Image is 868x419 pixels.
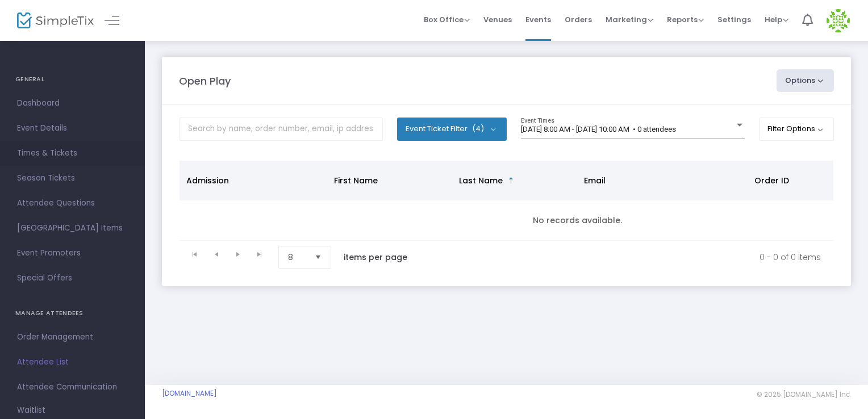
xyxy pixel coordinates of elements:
button: Options [777,69,834,92]
span: Event Promoters [17,246,128,261]
span: Orders [565,5,592,34]
span: Dashboard [17,96,128,111]
span: Order ID [754,175,789,186]
span: Times & Tickets [17,146,128,161]
span: Waitlist [17,405,45,416]
div: Data table [180,161,833,241]
h4: MANAGE ATTENDEES [15,302,130,325]
input: Search by name, order number, email, ip address [179,118,383,141]
span: (4) [472,124,484,133]
span: Last Name [459,175,503,186]
span: 8 [288,252,306,263]
h4: GENERAL [15,68,130,91]
span: Sortable [507,176,516,185]
span: Special Offers [17,271,128,286]
button: Event Ticket Filter(4) [397,118,507,140]
label: items per page [344,252,407,263]
span: Marketing [606,14,653,25]
span: Reports [667,14,704,25]
span: [GEOGRAPHIC_DATA] Items [17,221,128,236]
span: First Name [334,175,378,186]
span: Email [584,175,606,186]
a: [DOMAIN_NAME] [162,389,217,398]
m-panel-title: Open Play [179,73,231,89]
kendo-pager-info: 0 - 0 of 0 items [431,246,821,269]
span: Attendee Questions [17,196,128,211]
span: Events [525,5,551,34]
span: Admission [186,175,229,186]
span: Attendee List [17,355,128,370]
span: Order Management [17,330,128,345]
span: © 2025 [DOMAIN_NAME] Inc. [757,390,851,399]
button: Filter Options [759,118,834,140]
span: Box Office [424,14,470,25]
span: Season Tickets [17,171,128,186]
span: Venues [483,5,512,34]
span: Attendee Communication [17,380,128,395]
span: Help [765,14,788,25]
button: Select [310,246,326,268]
span: Settings [717,5,751,34]
span: [DATE] 8:00 AM - [DATE] 10:00 AM • 0 attendees [521,125,676,133]
span: Event Details [17,121,128,136]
